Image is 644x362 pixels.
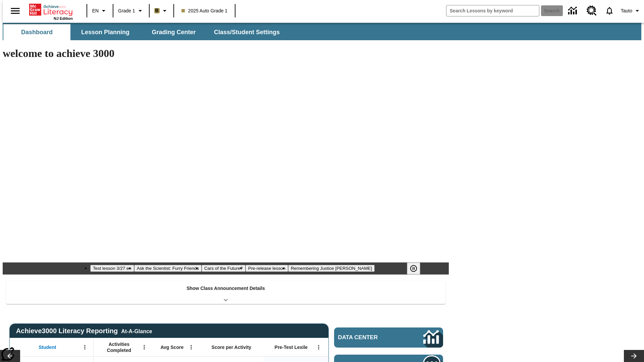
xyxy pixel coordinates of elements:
[246,265,288,272] button: Slide 4 Pre-release lesson
[621,7,632,14] span: Tauto
[121,327,152,335] div: At-A-Glance
[212,344,252,350] span: Score per Activity
[160,344,183,350] span: Avg Score
[3,24,286,40] div: SubNavbar
[338,334,401,341] span: Data Center
[54,16,73,20] span: NJ Edition
[446,5,539,16] input: search field
[314,342,324,352] button: Open Menu
[16,327,152,335] span: Achieve3000 Literacy Reporting
[407,262,427,275] div: Pause
[134,265,202,272] button: Slide 2 Ask the Scientist: Furry Friends
[624,350,644,362] button: Lesson carousel, Next
[186,285,265,292] p: Show Class Announcement Details
[115,5,147,17] button: Grade: Grade 1, Select a grade
[209,24,285,40] button: Class/Student Settings
[21,28,53,36] span: Dashboard
[39,344,56,350] span: Student
[3,47,449,60] h1: welcome to achieve 3000
[5,1,25,21] button: Open side menu
[29,2,73,20] div: Home
[118,7,135,14] span: Grade 1
[407,262,420,275] button: Pause
[29,3,73,16] a: Home
[202,265,246,272] button: Slide 3 Cars of the Future?
[601,2,618,19] a: Notifications
[275,344,308,350] span: Pre-Test Lexile
[3,23,641,40] div: SubNavbar
[152,5,171,17] button: Boost Class color is light brown. Change class color
[288,265,375,272] button: Slide 5 Remembering Justice O'Connor
[152,28,196,36] span: Grading Center
[181,7,228,14] span: 2025 Auto Grade 1
[80,342,90,352] button: Open Menu
[618,5,644,17] button: Profile/Settings
[214,28,280,36] span: Class/Student Settings
[6,281,445,304] div: Show Class Announcement Details
[564,2,583,20] a: Data Center
[155,6,159,15] span: B
[72,24,139,40] button: Lesson Planning
[97,341,141,353] span: Activities Completed
[89,5,111,17] button: Language: EN, Select a language
[90,265,134,272] button: Slide 1 Test lesson 3/27 en
[92,7,99,14] span: EN
[140,24,207,40] button: Grading Center
[3,24,70,40] button: Dashboard
[186,342,196,352] button: Open Menu
[139,342,149,352] button: Open Menu
[334,327,443,348] a: Data Center
[583,2,601,20] a: Resource Center, Will open in new tab
[81,28,129,36] span: Lesson Planning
